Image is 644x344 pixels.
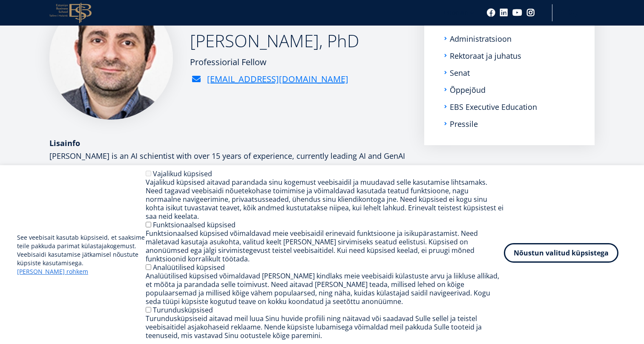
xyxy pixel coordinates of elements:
h2: [PERSON_NAME], PhD [190,30,359,52]
a: [PERSON_NAME] rohkem [17,267,88,276]
a: Õppejõud [450,86,486,94]
a: Rektoraat ja juhatus [450,52,521,60]
label: Vajalikud küpsised [153,169,212,178]
div: Vajalikud küpsised aitavad parandada sinu kogemust veebisaidil ja muudavad selle kasutamise lihts... [146,178,504,221]
a: Kontaktid [441,13,578,26]
div: Professiorial Fellow [190,56,359,69]
a: Administratsioon [450,34,512,43]
a: EBS Executive Education [450,103,537,111]
div: Turundusküpsiseid aitavad meil luua Sinu huvide profiili ning näitavad või saadavad Sulle sellel ... [146,314,504,340]
div: Funktsionaalsed küpsised võimaldavad meie veebisaidil erinevaid funktsioone ja isikupärastamist. ... [146,229,504,263]
label: Analüütilised küpsised [153,263,225,272]
a: Facebook [487,9,495,17]
label: Funktsionaalsed küpsised [153,220,236,229]
p: [PERSON_NAME] is an AI schientist with over 15 years of experience, currently leading AI and GenA... [49,149,407,290]
a: Pressile [450,120,478,128]
p: See veebisait kasutab küpsiseid, et saaksime teile pakkuda parimat külastajakogemust. Veebisaidi ... [17,233,146,276]
a: Instagram [526,9,535,17]
a: [EMAIL_ADDRESS][DOMAIN_NAME] [207,73,348,86]
label: Turundusküpsised [153,305,213,315]
a: Senat [450,69,470,77]
a: Linkedin [500,9,508,17]
button: Nõustun valitud küpsistega [504,243,618,263]
a: Youtube [512,9,522,17]
div: Analüütilised küpsised võimaldavad [PERSON_NAME] kindlaks meie veebisaidi külastuste arvu ja liik... [146,272,504,306]
div: Lisainfo [49,137,407,149]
